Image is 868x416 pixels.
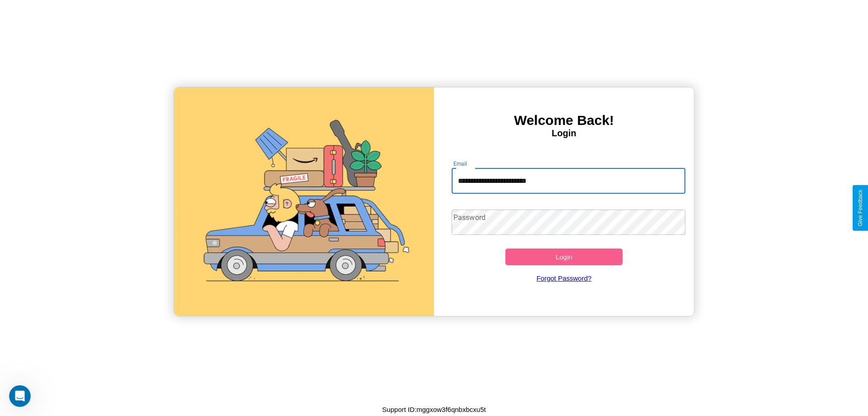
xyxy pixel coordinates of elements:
a: Forgot Password? [447,265,681,291]
button: Login [505,249,623,265]
label: Email [453,160,467,167]
div: Give Feedback [857,190,863,226]
h3: Welcome Back! [434,113,694,128]
h4: Login [434,128,694,139]
p: Support ID: mggxow3f6qnbxbcxu5t [382,403,486,416]
iframe: Intercom live chat [9,385,31,407]
img: gif [174,87,434,316]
